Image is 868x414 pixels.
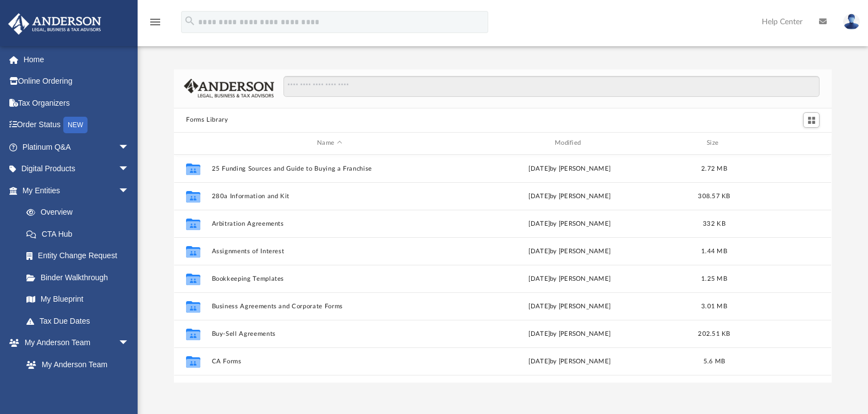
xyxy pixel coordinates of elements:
span: arrow_drop_down [118,136,140,159]
input: Search files and folders [283,76,820,97]
a: Online Ordering [8,70,146,92]
div: [DATE] by [PERSON_NAME] [452,164,687,173]
button: Buy-Sell Agreements [212,330,447,337]
img: Anderson Advisors Platinum Portal [5,13,105,35]
div: [DATE] by [PERSON_NAME] [452,301,687,311]
a: Tax Due Dates [15,310,146,332]
a: My Anderson Teamarrow_drop_down [8,332,140,354]
button: CA Forms [212,358,447,365]
div: NEW [63,117,88,133]
a: My Anderson Team [15,353,135,375]
button: Forms Library [186,115,228,125]
div: [DATE] by [PERSON_NAME] [452,329,687,339]
span: 332 KB [703,220,726,226]
span: 202.51 KB [698,330,730,336]
div: id [179,138,206,148]
div: id [741,138,818,148]
a: Home [8,48,146,70]
button: Assignments of Interest [212,248,447,255]
span: 308.57 KB [698,193,730,199]
a: Anderson System [15,375,140,397]
div: [DATE] by [PERSON_NAME] [452,219,687,228]
div: Modified [452,138,687,148]
button: Arbitration Agreements [212,220,447,227]
a: Binder Walkthrough [15,266,146,288]
button: Bookkeeping Templates [212,275,447,282]
a: menu [149,21,162,29]
span: 5.6 MB [703,358,725,364]
span: 2.72 MB [701,165,727,171]
button: Switch to Grid View [803,112,820,128]
a: Entity Change Request [15,245,146,267]
button: 25 Funding Sources and Guide to Buying a Franchise [212,165,447,172]
span: 1.44 MB [701,248,727,254]
button: 280a Information and Kit [212,193,447,200]
div: [DATE] by [PERSON_NAME] [452,191,687,201]
img: User Pic [843,14,860,30]
span: 3.01 MB [701,303,727,309]
i: search [184,15,196,27]
a: Overview [15,201,146,224]
div: Name [211,138,447,148]
div: grid [174,155,831,383]
button: Business Agreements and Corporate Forms [212,303,447,310]
a: Platinum Q&Aarrow_drop_down [8,136,146,158]
i: menu [149,15,162,29]
a: CTA Hub [15,223,146,245]
span: arrow_drop_down [118,332,140,355]
a: Digital Productsarrow_drop_down [8,158,146,180]
div: [DATE] by [PERSON_NAME] [452,356,687,366]
a: My Blueprint [15,288,140,310]
a: Order StatusNEW [8,114,146,137]
span: arrow_drop_down [118,158,140,181]
a: Tax Organizers [8,92,146,114]
span: arrow_drop_down [118,179,140,202]
a: My Entitiesarrow_drop_down [8,179,146,201]
div: Size [692,138,736,148]
div: [DATE] by [PERSON_NAME] [452,246,687,256]
span: 1.25 MB [701,275,727,281]
div: [DATE] by [PERSON_NAME] [452,274,687,284]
